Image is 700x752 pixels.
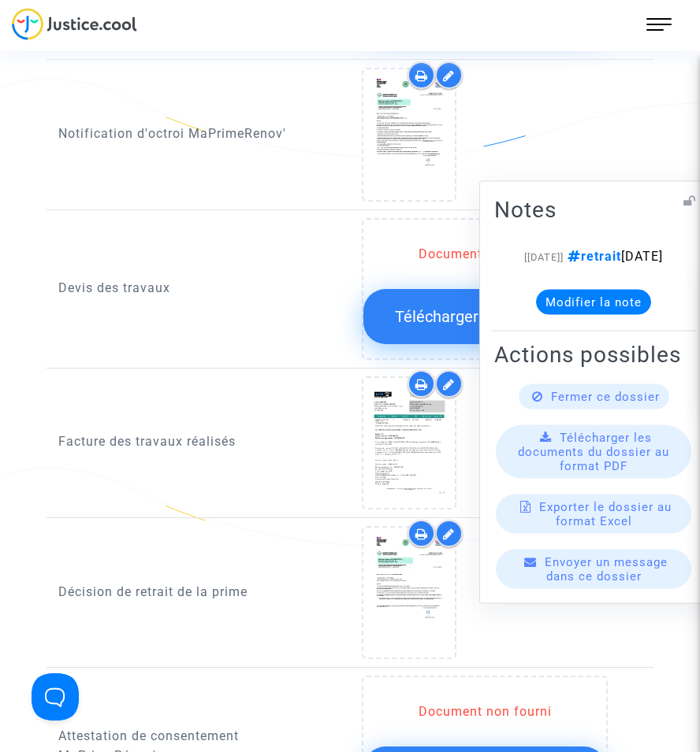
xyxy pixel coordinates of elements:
[494,340,693,368] h2: Actions possibles
[363,702,606,721] div: Document non fourni
[12,8,137,40] img: jc-logo.svg
[551,389,660,403] span: Fermer ce dossier
[363,289,606,344] button: Télécharger un document
[539,499,672,528] span: Exporter le dossier au format Excel
[58,124,338,143] p: Notification d'octroi MaPrimeRenov'
[58,582,338,602] p: Décision de retrait de la prime
[524,250,564,262] span: [[DATE]]
[536,289,651,314] button: Modifier la note
[545,554,668,583] span: Envoyer un message dans ce dossier
[58,432,338,451] p: Facture des travaux réalisés
[564,248,663,263] span: [DATE]
[518,430,669,472] span: Télécharger les documents du dossier au format PDF
[564,248,621,263] span: retrait
[32,673,79,721] iframe: Help Scout Beacon - Open
[646,12,672,37] img: menu.png
[494,195,693,223] h2: Notes
[58,278,338,298] p: Devis des travaux
[363,245,606,264] div: Document non fourni
[395,307,575,326] span: Télécharger un document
